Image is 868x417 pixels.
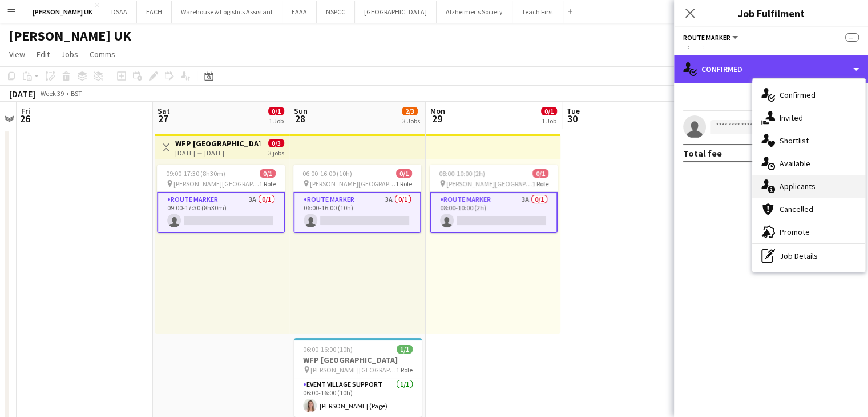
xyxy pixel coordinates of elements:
span: 2/3 [402,107,418,115]
app-job-card: 06:00-16:00 (10h)1/1WFP [GEOGRAPHIC_DATA] [PERSON_NAME][GEOGRAPHIC_DATA]1 RoleEvent Village Suppo... [294,338,422,417]
span: Sat [158,106,170,116]
button: Teach First [512,1,563,23]
span: Week 39 [38,89,66,98]
button: NSPCC [317,1,355,23]
button: Alzheimer's Society [437,1,512,23]
div: 3 jobs [268,147,284,157]
button: EACH [137,1,172,23]
span: 0/3 [268,139,284,147]
span: 29 [429,112,445,125]
div: Invited [752,106,865,129]
div: Confirmed [752,83,865,106]
div: Total fee [683,147,722,159]
div: --:-- - --:-- [683,42,859,51]
span: 28 [292,112,308,125]
h3: Job Fulfilment [674,6,868,21]
div: [DATE] → [DATE] [175,149,260,157]
app-card-role: Event Village Support1/106:00-16:00 (10h)[PERSON_NAME] (Page) [294,378,422,417]
a: View [5,47,30,62]
span: Mon [430,106,445,116]
a: Comms [85,47,120,62]
div: Job Details [752,244,865,267]
span: View [9,49,25,59]
span: 1 Role [259,179,276,188]
app-job-card: 09:00-17:30 (8h30m)0/1 [PERSON_NAME][GEOGRAPHIC_DATA]1 RoleRoute Marker3A0/109:00-17:30 (8h30m) [157,165,285,233]
button: [PERSON_NAME] UK [23,1,102,23]
span: Sun [294,106,308,116]
div: [DATE] [9,88,35,99]
div: Confirmed [674,55,868,83]
div: Promote [752,220,865,243]
span: Tue [567,106,580,116]
span: Route Marker [683,33,730,42]
span: Edit [37,49,50,59]
h3: WFP [GEOGRAPHIC_DATA] [294,355,422,365]
span: 06:00-16:00 (10h) [302,169,352,178]
span: Jobs [61,49,78,59]
span: 0/1 [268,107,284,115]
span: 1 Role [395,179,412,188]
span: Comms [90,49,115,59]
button: DSAA [102,1,137,23]
span: 0/1 [260,169,276,178]
div: 1 Job [542,117,556,125]
div: BST [71,89,82,98]
span: Fri [21,106,30,116]
button: Route Marker [683,33,740,42]
span: [PERSON_NAME][GEOGRAPHIC_DATA] [310,366,396,374]
span: 0/1 [396,169,412,178]
span: 08:00-10:00 (2h) [439,169,485,178]
div: 1 Job [269,117,284,125]
span: 0/1 [532,169,548,178]
a: Jobs [56,47,83,62]
a: Edit [32,47,54,62]
span: 09:00-17:30 (8h30m) [166,169,225,178]
h1: [PERSON_NAME] UK [9,27,131,45]
app-job-card: 06:00-16:00 (10h)0/1 [PERSON_NAME][GEOGRAPHIC_DATA]1 RoleRoute Marker3A0/106:00-16:00 (10h) [293,165,421,233]
div: Applicants [752,175,865,198]
div: 3 Jobs [402,117,420,125]
span: [PERSON_NAME][GEOGRAPHIC_DATA] [446,179,532,188]
span: 27 [156,112,170,125]
span: 1/1 [397,345,413,354]
div: Available [752,152,865,175]
app-card-role: Route Marker3A0/106:00-16:00 (10h) [293,192,421,233]
span: 1 Role [396,366,413,374]
span: 1 Role [532,179,548,188]
span: 26 [19,112,30,125]
app-job-card: 08:00-10:00 (2h)0/1 [PERSON_NAME][GEOGRAPHIC_DATA]1 RoleRoute Marker3A0/108:00-10:00 (2h) [430,165,558,233]
span: -- [845,33,859,42]
app-card-role: Route Marker3A0/108:00-10:00 (2h) [430,192,558,233]
div: Shortlist [752,129,865,152]
span: 06:00-16:00 (10h) [303,345,353,354]
span: [PERSON_NAME][GEOGRAPHIC_DATA] [173,179,259,188]
button: EAAA [282,1,317,23]
button: [GEOGRAPHIC_DATA] [355,1,437,23]
span: 0/1 [541,107,557,115]
h3: WFP [GEOGRAPHIC_DATA] [175,138,260,149]
button: Warehouse & Logistics Assistant [172,1,282,23]
span: [PERSON_NAME][GEOGRAPHIC_DATA] [310,179,395,188]
div: Cancelled [752,198,865,220]
app-card-role: Route Marker3A0/109:00-17:30 (8h30m) [157,192,285,233]
span: 30 [565,112,580,125]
